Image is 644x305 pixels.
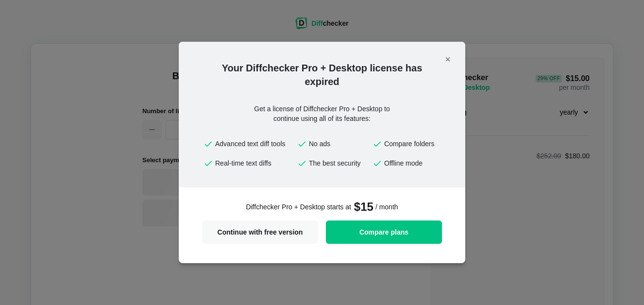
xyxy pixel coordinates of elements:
span: The best security [309,158,367,168]
span: Real-time text diffs [215,158,291,168]
span: Continue with free version [208,229,312,236]
span: Compare folders [384,139,441,149]
span: No ads [309,139,367,149]
span: Advanced text diff tools [215,139,291,149]
button: Continue with free version [202,220,318,244]
span: Compare plans [332,229,436,236]
span: / month [375,202,398,212]
a: Compare plans [326,220,442,244]
span: Offline mode [384,158,441,168]
span: $15 [353,199,373,215]
h2: Your Diffchecker Pro + Desktop license has expired [179,61,465,88]
button: Close modal [440,51,456,67]
div: Get a license of Diffchecker Pro + Desktop to continue using all of its features: [235,104,409,123]
span: Diffchecker Pro + Desktop starts at [246,202,351,212]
